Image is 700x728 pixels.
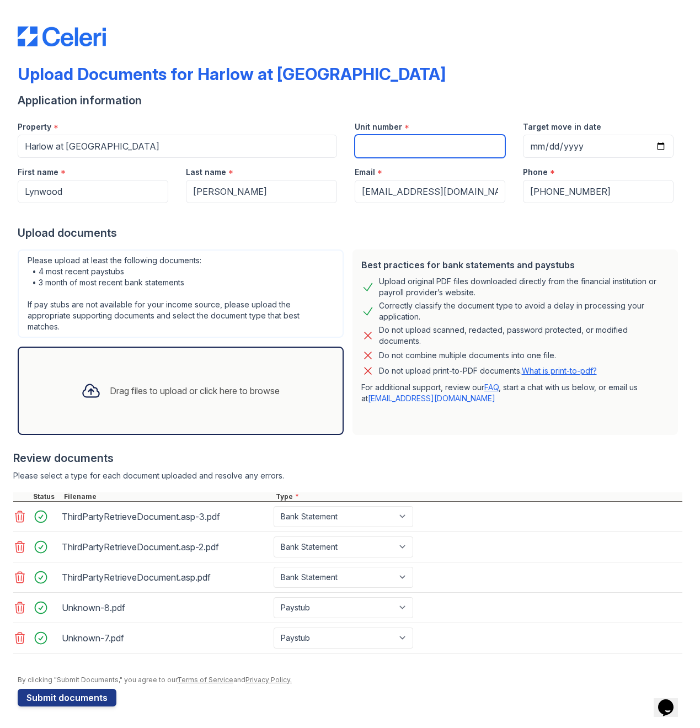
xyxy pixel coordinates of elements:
[368,394,495,403] a: [EMAIL_ADDRESS][DOMAIN_NAME]
[62,599,269,617] div: Unknown-8.pdf
[654,684,689,717] iframe: chat widget
[361,382,670,404] p: For additional support, review our , start a chat with us below, or email us at
[18,167,58,178] label: First name
[62,538,269,556] div: ThirdPartyRetrieveDocument.asp-2.pdf
[18,689,116,706] button: Submit documents
[110,384,280,397] div: Drag files to upload or click here to browse
[523,167,548,178] label: Phone
[245,676,292,684] a: Privacy Policy.
[379,349,556,362] div: Do not combine multiple documents into one file.
[18,93,682,108] div: Application information
[379,365,597,376] p: Do not upload print-to-PDF documents.
[522,366,597,375] a: What is print-to-pdf?
[18,26,106,46] img: CE_Logo_Blue-a8612792a0a2168367f1c8372b55b34899dd931a85d93a1a3d3e32e68fde9ad4.png
[355,167,375,178] label: Email
[18,64,446,84] div: Upload Documents for Harlow at [GEOGRAPHIC_DATA]
[31,492,62,501] div: Status
[379,276,670,298] div: Upload original PDF files downloaded directly from the financial institution or payroll provider’...
[62,492,274,501] div: Filename
[355,121,402,132] label: Unit number
[379,300,670,322] div: Correctly classify the document type to avoid a delay in processing your application.
[13,470,682,481] div: Please select a type for each document uploaded and resolve any errors.
[177,676,233,684] a: Terms of Service
[523,121,601,132] label: Target move in date
[361,258,670,272] div: Best practices for bank statements and paystubs
[18,121,51,132] label: Property
[484,382,499,392] a: FAQ
[186,167,226,178] label: Last name
[18,249,344,338] div: Please upload at least the following documents: • 4 most recent paystubs • 3 month of most recent...
[18,676,682,684] div: By clicking "Submit Documents," you agree to our and
[62,629,269,647] div: Unknown-7.pdf
[379,325,670,347] div: Do not upload scanned, redacted, password protected, or modified documents.
[62,508,269,525] div: ThirdPartyRetrieveDocument.asp-3.pdf
[18,225,682,241] div: Upload documents
[13,450,682,466] div: Review documents
[62,568,269,586] div: ThirdPartyRetrieveDocument.asp.pdf
[274,492,682,501] div: Type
